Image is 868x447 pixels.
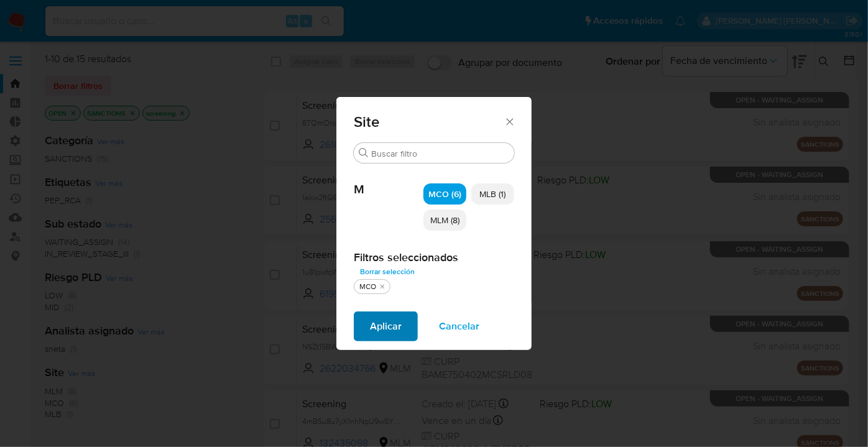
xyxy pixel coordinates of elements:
span: Aplicar [370,313,402,340]
div: MCO [357,282,379,292]
span: MLM (8) [430,214,459,226]
button: Buscar [359,148,369,158]
input: Buscar filtro [371,148,509,159]
div: MCO (6) [423,183,466,205]
span: MLB (1) [480,188,506,200]
span: Site [354,114,504,129]
button: Cerrar [504,116,515,127]
span: Cancelar [439,313,479,340]
div: MLM (8) [423,210,466,231]
button: quitar MCO [377,282,387,292]
span: MCO (6) [428,188,461,200]
button: Borrar selección [354,264,421,279]
span: Borrar selección [360,265,415,278]
button: Cancelar [423,311,496,341]
div: MLB (1) [471,183,514,205]
h2: Filtros seleccionados [354,251,514,264]
span: M [354,164,423,197]
button: Aplicar [354,311,418,341]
